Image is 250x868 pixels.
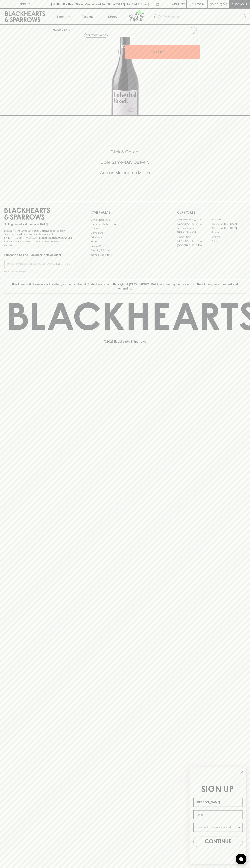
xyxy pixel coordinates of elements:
[91,240,159,244] a: FAQ's
[55,260,73,268] button: SUBSCRIBE
[193,810,242,819] input: Email
[177,239,211,243] a: [GEOGRAPHIC_DATA]
[193,798,242,807] input: Name
[4,170,246,176] h5: Across Melbourne Metro
[177,230,211,235] a: [PERSON_NAME]
[91,231,159,235] a: Contact Us
[177,218,211,222] a: [GEOGRAPHIC_DATA]
[177,235,211,239] a: Fitzroy North
[224,3,226,5] p: 0
[4,149,246,155] h5: Click & Collect
[4,135,246,194] div: Call to action block
[211,235,246,239] a: Geelong
[177,210,246,215] p: OUR STORES
[4,229,73,247] p: It is against the law to sell or supply alcohol to, or to obtain alcohol on behalf of a person un...
[231,2,247,6] p: Checkout
[108,14,117,19] p: Stores
[237,823,241,832] button: Show Options
[211,218,246,222] a: Braddon
[91,218,159,222] a: Bottle Drop FAQ's
[188,26,198,35] button: Add to wishlist
[4,270,73,273] p: We will never spam you
[201,785,234,794] span: SIGN UP
[50,9,75,24] button: Shop
[193,837,242,847] button: CONTINUE
[82,14,93,19] p: Tastings
[210,2,218,6] p: $0.00
[195,2,204,6] p: Login
[211,226,246,230] a: [GEOGRAPHIC_DATA]
[125,45,200,59] button: ADD TO CART
[50,37,200,115] img: 33892.png
[4,223,73,226] p: Sibling owned and run since [DATE]
[177,226,211,230] a: Brunswick West
[163,14,243,20] input: Try "Pinot noir"
[91,222,159,226] a: Business & Bulk Gifting
[177,243,211,248] a: [GEOGRAPHIC_DATA]
[91,210,159,215] p: OTHER AREAS
[186,764,250,868] div: FLYOUT Form
[75,9,100,24] a: Tastings
[91,253,159,257] a: Terms & Conditions
[211,239,246,243] a: Prahran
[211,230,246,235] a: Fitzroy
[56,14,64,19] p: Shop
[100,9,125,24] a: Stores
[172,2,185,6] p: Wishlist
[56,262,71,266] p: SUBSCRIBE
[39,236,72,239] strong: Liquor License #32064953
[91,248,159,253] a: Shipping Information
[196,823,237,832] input: I wanna know more about...
[91,244,159,248] a: Privacy Policy
[84,33,108,38] button: Add to wishlist
[7,261,55,267] input: e.g. jane@blackheartsandsparrows.com.au
[91,235,159,239] a: Gift Cards
[4,253,73,257] p: Subscribe to The Blackhearts Newsletter
[7,282,243,291] p: Blackhearts & Sparrows acknowledges the traditional Custodians of land throughout [GEOGRAPHIC_DAT...
[91,226,159,231] a: Careers
[239,857,243,861] img: bubble-icon
[19,2,31,6] p: FIND US
[53,28,61,31] a: HOME
[153,50,172,54] p: ADD TO CART
[211,222,246,226] a: [GEOGRAPHIC_DATA]
[239,769,245,775] button: Close dialog
[177,222,211,226] a: [GEOGRAPHIC_DATA]
[64,28,72,31] a: SHOP
[4,159,246,165] h5: Uber Same-Day Delivery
